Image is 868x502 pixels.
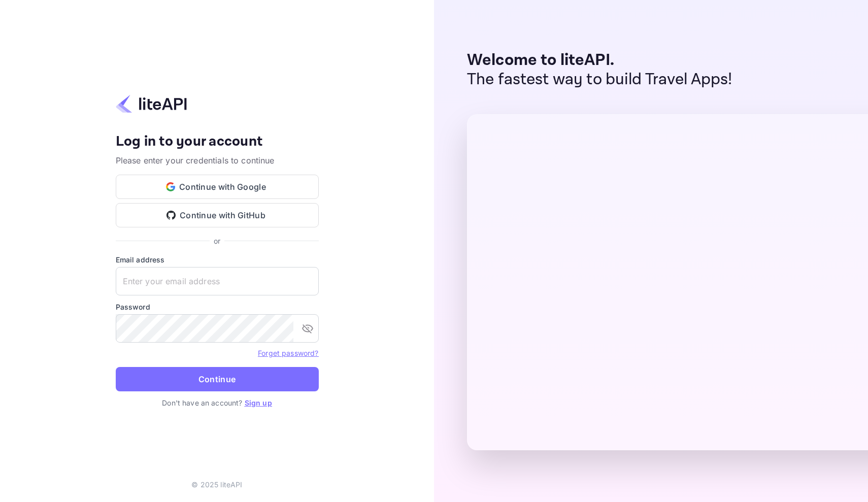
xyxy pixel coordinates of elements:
[191,479,242,490] p: © 2025 liteAPI
[297,318,318,339] button: toggle password visibility
[214,236,220,246] p: or
[467,70,732,89] p: The fastest way to build Travel Apps!
[467,51,732,70] p: Welcome to liteAPI.
[116,267,319,295] input: Enter your email address
[116,397,319,408] p: Don't have an account?
[258,348,318,358] a: Forget password?
[116,154,319,166] p: Please enter your credentials to continue
[116,94,187,114] img: liteapi
[116,203,319,227] button: Continue with GitHub
[116,254,319,265] label: Email address
[258,349,318,357] a: Forget password?
[245,398,272,407] a: Sign up
[116,367,319,391] button: Continue
[116,302,319,312] label: Password
[116,175,319,199] button: Continue with Google
[116,133,319,151] h4: Log in to your account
